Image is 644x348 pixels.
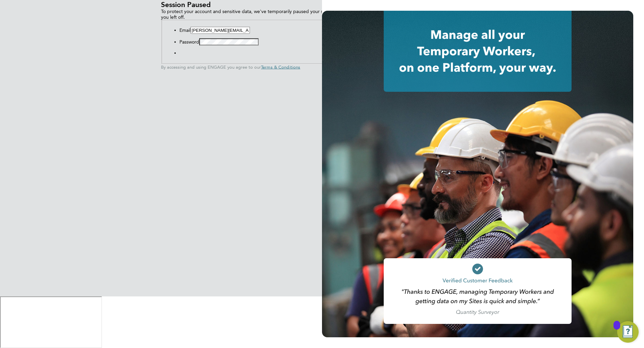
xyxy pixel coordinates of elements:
[161,8,483,20] p: To protect your account and sensitive data, we've temporarily paused your session. Simply enter y...
[261,65,300,70] a: Terms & Conditions
[617,321,639,343] button: Open Resource Center, 13 new notifications
[191,27,250,34] input: Enter your work email...
[179,27,191,33] label: Email
[161,65,300,70] span: By accessing and using ENGAGE you agree to our
[261,65,300,70] span: Terms & Conditions
[179,39,199,45] label: Password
